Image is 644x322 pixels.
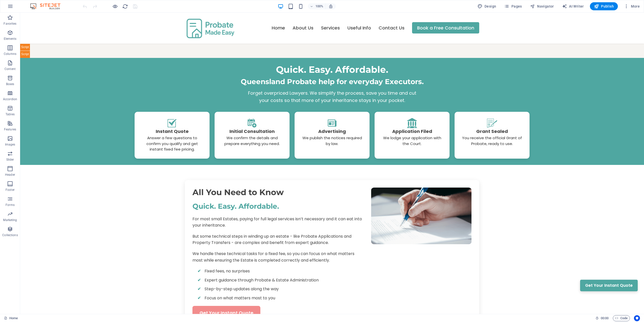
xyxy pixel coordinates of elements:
[122,3,128,9] button: reload
[562,4,584,9] span: AI Writer
[5,173,15,177] p: Header
[315,3,324,9] h6: 100%
[604,316,605,320] span: :
[601,315,609,321] span: 00 00
[5,67,16,71] p: Content
[4,315,18,321] a: Click to cancel selection. Double-click to open Pages
[475,2,498,10] button: Design
[6,112,15,116] p: Tables
[122,4,128,9] i: Reload page
[29,3,67,9] img: Editor Logo
[477,4,496,9] span: Design
[4,37,17,41] p: Elements
[112,3,118,9] button: Click here to leave preview mode and continue editing
[560,2,586,10] button: AI Writer
[3,218,17,222] p: Marketing
[4,52,16,56] p: Columns
[634,315,640,321] button: Usercentrics
[6,82,14,86] p: Boxes
[502,2,524,10] button: Pages
[530,4,554,9] span: Navigator
[6,188,15,192] p: Footer
[613,315,630,321] button: Code
[590,2,618,10] button: Publish
[528,2,556,10] button: Navigator
[595,315,609,321] h6: Session time
[308,3,326,9] button: 100%
[622,2,642,10] button: More
[615,315,628,321] span: Code
[329,4,333,9] i: On resize automatically adjust zoom level to fit chosen device.
[2,233,18,237] p: Collections
[4,22,16,26] p: Favorites
[504,4,522,9] span: Pages
[4,127,16,131] p: Features
[5,142,15,147] p: Images
[475,2,498,10] div: Design (Ctrl+Alt+Y)
[3,97,17,101] p: Accordion
[624,4,640,9] span: More
[594,4,614,9] span: Publish
[6,203,15,207] p: Forms
[6,158,14,162] p: Slider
